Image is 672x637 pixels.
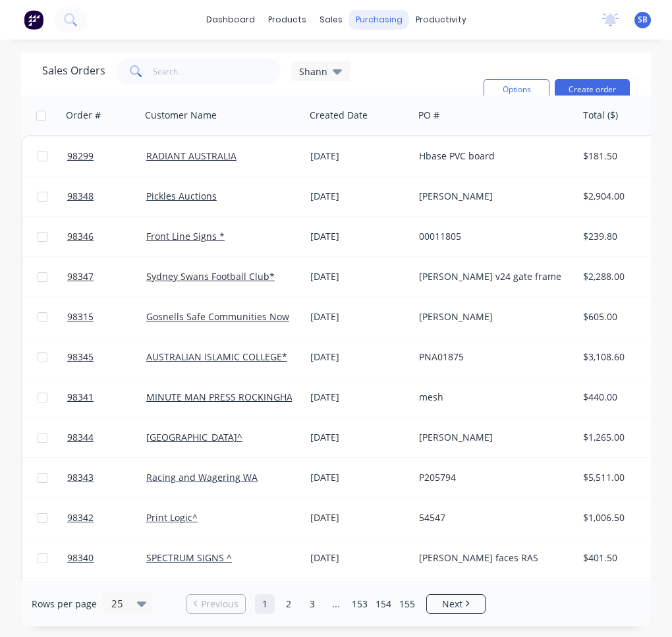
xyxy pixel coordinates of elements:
[67,377,146,417] a: 98341
[146,310,289,323] a: Gosnells Safe Communities Now
[583,551,660,565] div: $401.50
[583,190,660,203] div: $2,904.00
[145,109,217,122] div: Customer Name
[326,594,346,614] a: Jump forward
[181,594,491,614] ul: Pagination
[32,597,97,611] span: Rows per page
[146,511,198,524] a: Print Logic^
[153,58,281,84] input: Search...
[67,350,94,364] span: 98345
[310,511,408,524] div: [DATE]
[419,190,565,203] div: [PERSON_NAME]
[67,551,94,565] span: 98340
[310,270,408,283] div: [DATE]
[583,230,660,243] div: $239.80
[67,190,94,203] span: 98348
[67,297,146,337] a: 98315
[302,594,322,614] a: Page 3
[67,337,146,377] a: 98345
[419,471,565,484] div: P205794
[67,150,94,163] span: 98299
[583,391,660,404] div: $440.00
[310,109,368,122] div: Created Date
[67,578,146,618] a: 98338
[583,150,660,163] div: $181.50
[310,150,408,163] div: [DATE]
[310,350,408,364] div: [DATE]
[67,310,94,323] span: 98315
[419,150,565,163] div: Hbase PVC board
[310,471,408,484] div: [DATE]
[419,551,565,565] div: [PERSON_NAME] faces RAS
[555,79,630,100] button: Create order
[146,270,275,283] a: Sydney Swans Football Club*
[484,79,549,100] button: Options
[146,431,242,443] a: [GEOGRAPHIC_DATA]^
[67,471,94,484] span: 98343
[279,594,298,614] a: Page 2
[255,594,275,614] a: Page 1 is your current page
[146,391,301,403] a: MINUTE MAN PRESS ROCKINGHAM
[419,511,565,524] div: 54547
[67,431,94,444] span: 98344
[146,350,287,363] a: AUSTRALIAN ISLAMIC COLLEGE*
[419,391,565,404] div: mesh
[67,270,94,283] span: 98347
[67,538,146,578] a: 98340
[67,177,146,216] a: 98348
[313,10,349,30] div: sales
[419,310,565,323] div: [PERSON_NAME]
[419,230,565,243] div: 00011805
[146,190,217,202] a: Pickles Auctions
[638,14,648,26] span: SB
[200,10,262,30] a: dashboard
[350,594,370,614] a: Page 153
[583,431,660,444] div: $1,265.00
[397,594,417,614] a: Page 155
[310,310,408,323] div: [DATE]
[409,10,473,30] div: productivity
[24,10,43,30] img: Factory
[299,65,327,78] span: Shann
[67,458,146,497] a: 98343
[146,551,232,564] a: SPECTRUM SIGNS ^
[310,551,408,565] div: [DATE]
[187,597,245,611] a: Previous page
[42,65,105,77] h1: Sales Orders
[310,230,408,243] div: [DATE]
[67,498,146,538] a: 98342
[418,109,439,122] div: PO #
[67,136,146,176] a: 98299
[583,511,660,524] div: $1,006.50
[583,109,618,122] div: Total ($)
[310,431,408,444] div: [DATE]
[419,350,565,364] div: PNA01875
[583,471,660,484] div: $5,511.00
[419,431,565,444] div: [PERSON_NAME]
[349,10,409,30] div: purchasing
[67,511,94,524] span: 98342
[583,270,660,283] div: $2,288.00
[201,597,238,611] span: Previous
[442,597,462,611] span: Next
[374,594,393,614] a: Page 154
[583,310,660,323] div: $605.00
[146,471,258,484] a: Racing and Wagering WA
[67,217,146,256] a: 98346
[67,391,94,404] span: 98341
[146,230,225,242] a: Front Line Signs *
[310,391,408,404] div: [DATE]
[427,597,485,611] a: Next page
[67,230,94,243] span: 98346
[583,350,660,364] div: $3,108.60
[67,418,146,457] a: 98344
[146,150,237,162] a: RADIANT AUSTRALIA
[310,190,408,203] div: [DATE]
[419,270,565,283] div: [PERSON_NAME] v24 gate frame
[66,109,101,122] div: Order #
[262,10,313,30] div: products
[67,257,146,296] a: 98347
